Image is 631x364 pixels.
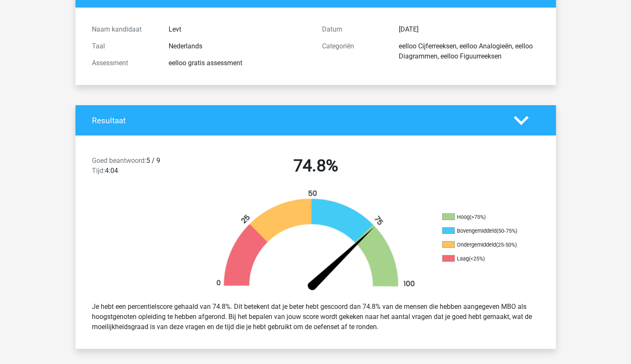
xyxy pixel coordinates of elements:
[442,241,526,249] li: Ondergemiddeld
[86,41,162,51] div: Taal
[316,24,392,35] div: Datum
[202,189,430,295] img: 75.4b9ed10f6fc1.png
[207,156,424,176] h2: 74.8%
[162,24,316,35] div: Levt
[470,214,486,220] div: (>75%)
[497,228,517,234] div: (50-75%)
[92,167,105,175] span: Tijd:
[316,41,392,61] div: Categoriën
[86,298,546,335] div: Je hebt een percentielscore gehaald van 74.8%. Dit betekent dat je beter hebt gescoord dan 74.8% ...
[86,58,162,68] div: Assessment
[92,157,146,165] span: Goed beantwoord:
[162,58,316,68] div: eelloo gratis assessment
[469,255,485,262] div: (<25%)
[496,242,517,248] div: (25-50%)
[392,24,546,35] div: [DATE]
[442,255,526,263] li: Laag
[86,24,162,35] div: Naam kandidaat
[392,41,546,61] div: eelloo Cijferreeksen, eelloo Analogieën, eelloo Diagrammen, eelloo Figuurreeksen
[162,41,316,51] div: Nederlands
[86,156,201,179] div: 5 / 9 4:04
[92,116,501,125] h4: Resultaat
[442,213,526,221] li: Hoog
[442,227,526,235] li: Bovengemiddeld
